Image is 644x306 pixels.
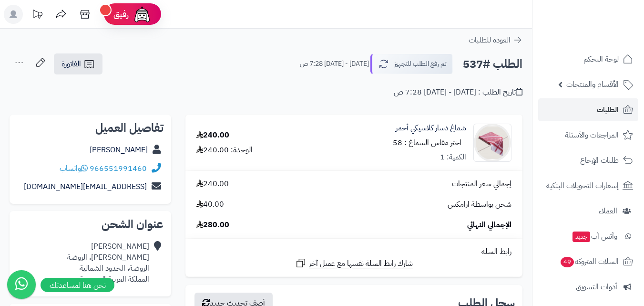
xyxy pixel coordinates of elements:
[469,34,522,46] a: العودة للطلبات
[24,181,147,192] a: [EMAIL_ADDRESS][DOMAIN_NAME]
[538,250,638,273] a: السلات المتروكة49
[538,200,638,222] a: العملاء
[572,230,617,243] span: وآتس آب
[393,137,466,148] small: - اختر مقاس الشماغ : 58
[295,257,413,269] a: شارك رابط السلة نفسها مع عميل آخر
[54,53,102,74] a: الفاتورة
[113,9,129,20] span: رفيق
[572,232,590,242] span: جديد
[580,154,619,167] span: طلبات الإرجاع
[467,220,511,231] span: الإجمالي النهائي
[189,246,519,257] div: رابط السلة
[309,258,413,269] span: شارك رابط السلة نفسها مع عميل آخر
[300,59,369,69] small: [DATE] - [DATE] 7:28 ص
[452,179,511,190] span: إجمالي سعر المنتجات
[133,5,152,24] img: ai-face.png
[565,128,619,142] span: المراجعات والأسئلة
[474,124,511,162] img: 1681087548-WhatsApp%20Image%202023-04-08%20at%208.11.44%20PM(3)-90x90.jpeg
[25,5,49,26] a: تحديثات المنصة
[463,54,522,74] h2: الطلب #537
[196,179,229,190] span: 240.00
[196,145,253,156] div: الوحدة: 240.00
[561,257,574,267] span: 49
[546,179,619,192] span: إشعارات التحويلات البنكية
[538,275,638,298] a: أدوات التسويق
[448,199,511,210] span: شحن بواسطة ارامكس
[560,255,619,268] span: السلات المتروكة
[538,149,638,172] a: طلبات الإرجاع
[61,58,81,70] span: الفاتورة
[469,34,511,46] span: العودة للطلبات
[196,220,229,231] span: 280.00
[396,123,466,134] a: شماغ دسار كلاسيكي أحمر
[394,87,522,98] div: تاريخ الطلب : [DATE] - [DATE] 7:28 ص
[196,199,224,210] span: 40.00
[538,98,638,121] a: الطلبات
[538,124,638,147] a: المراجعات والأسئلة
[17,122,164,134] h2: تفاصيل العميل
[440,152,466,163] div: الكمية: 1
[196,130,229,141] div: 240.00
[60,163,88,174] a: واتساب
[90,144,148,156] a: [PERSON_NAME]
[538,225,638,248] a: وآتس آبجديد
[597,103,619,116] span: الطلبات
[599,204,617,218] span: العملاء
[67,241,149,285] div: [PERSON_NAME] [PERSON_NAME]، الروضة الروضة، الحدود الشمالية المملكة العربية السعودية
[538,174,638,197] a: إشعارات التحويلات البنكية
[583,53,619,66] span: لوحة التحكم
[579,24,635,44] img: logo-2.png
[538,48,638,71] a: لوحة التحكم
[370,54,453,74] button: تم رفع الطلب للتجهيز
[17,219,164,230] h2: عنوان الشحن
[566,78,619,91] span: الأقسام والمنتجات
[576,280,617,294] span: أدوات التسويق
[90,163,147,174] a: 966551991460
